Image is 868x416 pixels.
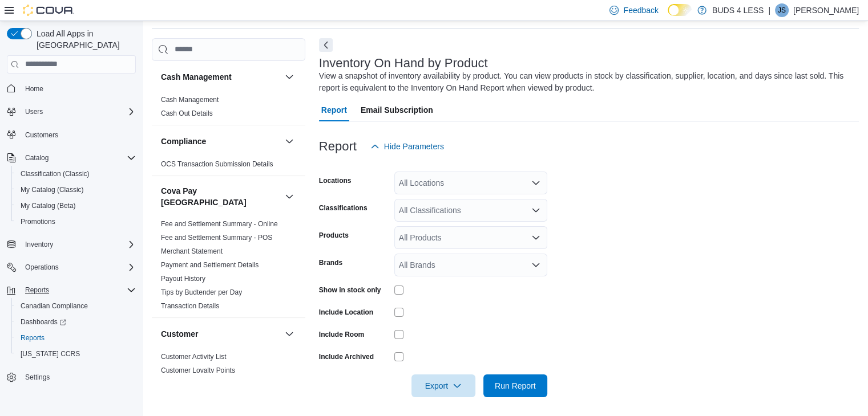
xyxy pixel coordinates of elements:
a: Dashboards [16,315,71,329]
button: My Catalog (Beta) [11,198,140,214]
label: Include Location [319,308,373,317]
span: Inventory [25,240,53,249]
button: Compliance [282,134,296,148]
span: Catalog [25,153,49,162]
button: Operations [21,260,63,274]
h3: Compliance [161,136,206,147]
span: Settings [21,370,136,384]
button: Run Report [483,374,547,397]
span: Cash Out Details [161,109,213,118]
a: [US_STATE] CCRS [16,347,84,361]
span: Report [321,99,347,121]
span: Merchant Statement [161,247,223,256]
span: Home [25,84,43,93]
span: Feedback [623,5,658,16]
button: Customer [161,328,280,340]
span: Fee and Settlement Summary - Online [161,219,278,229]
p: BUDS 4 LESS [712,3,764,17]
span: Load All Apps in [GEOGRAPHIC_DATA] [32,28,136,51]
a: Payment and Settlement Details [161,261,259,269]
a: Cash Management [161,96,219,104]
button: Compliance [161,136,280,147]
span: Cash Management [161,95,219,104]
span: Payment and Settlement Details [161,260,259,270]
span: Customer Activity List [161,352,227,361]
a: OCS Transaction Submission Details [161,160,273,168]
label: Show in stock only [319,286,381,295]
button: Cash Management [161,71,280,83]
a: Transaction Details [161,302,219,310]
label: Include Room [319,330,364,339]
label: Include Archived [319,352,374,361]
a: Tips by Budtender per Day [161,288,242,296]
span: Promotions [21,217,55,226]
a: Customer Activity List [161,353,227,361]
a: Reports [16,331,49,345]
button: Cova Pay [GEOGRAPHIC_DATA] [282,190,296,203]
button: Export [411,374,475,397]
button: Settings [2,369,140,385]
span: Run Report [495,380,536,391]
a: Settings [21,370,54,384]
span: Settings [25,373,50,382]
span: Export [418,374,469,397]
button: Open list of options [531,233,540,242]
h3: Inventory On Hand by Product [319,56,488,70]
span: Classification (Classic) [21,169,90,178]
span: [US_STATE] CCRS [21,349,80,358]
span: Fee and Settlement Summary - POS [161,233,272,242]
div: Jon Stephan [775,3,789,17]
a: My Catalog (Beta) [16,199,80,213]
span: Transaction Details [161,301,219,311]
a: Payout History [161,275,205,283]
span: Canadian Compliance [16,299,136,313]
button: Reports [21,283,54,297]
span: Dashboards [16,315,136,329]
a: Home [21,82,48,96]
img: Cova [23,5,74,16]
button: Catalog [2,150,140,166]
label: Locations [319,176,352,185]
span: My Catalog (Classic) [21,185,84,194]
button: Customers [2,127,140,143]
button: Open list of options [531,178,540,187]
span: Payout History [161,274,205,283]
button: Inventory [2,236,140,252]
button: Users [2,104,140,120]
button: [US_STATE] CCRS [11,346,140,362]
button: Reports [2,282,140,298]
span: My Catalog (Beta) [16,199,136,213]
div: Cova Pay [GEOGRAPHIC_DATA] [152,217,305,317]
span: Tips by Budtender per Day [161,288,242,297]
span: Users [25,107,43,116]
h3: Report [319,140,357,153]
button: Catalog [21,151,53,165]
button: Home [2,80,140,97]
button: Open list of options [531,260,540,270]
button: Promotions [11,214,140,230]
span: Reports [16,331,136,345]
span: Classification (Classic) [16,167,136,181]
a: Canadian Compliance [16,299,92,313]
span: Hide Parameters [384,141,444,152]
button: Hide Parameters [366,135,449,158]
span: Operations [21,260,136,274]
span: Customers [21,128,136,142]
span: Home [21,81,136,96]
button: Reports [11,330,140,346]
span: Dashboards [21,317,66,327]
span: Customers [25,130,58,140]
a: Customers [21,128,63,142]
button: Cash Management [282,70,296,84]
button: Open list of options [531,206,540,215]
button: My Catalog (Classic) [11,182,140,198]
button: Cova Pay [GEOGRAPHIC_DATA] [161,185,280,208]
span: Inventory [21,238,136,251]
a: Fee and Settlement Summary - Online [161,220,278,228]
a: Dashboards [11,314,140,330]
span: Reports [21,333,45,342]
span: My Catalog (Beta) [21,201,76,210]
span: My Catalog (Classic) [16,183,136,197]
